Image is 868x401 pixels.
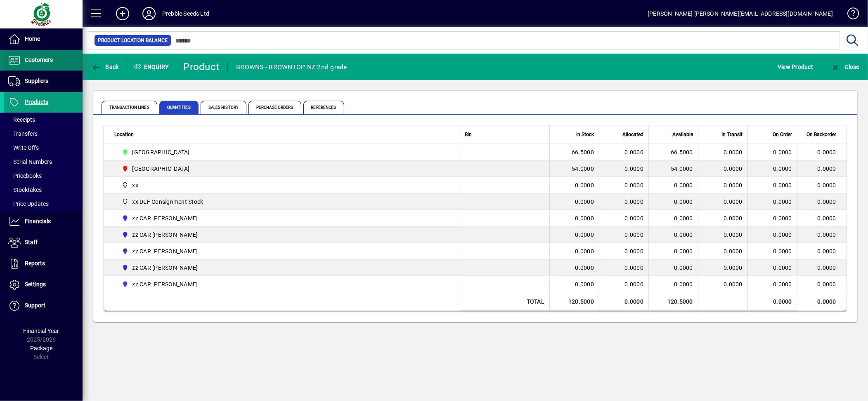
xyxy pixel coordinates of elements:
span: Support [25,302,45,309]
td: 54.0000 [549,160,599,177]
span: xx DLF Consignment Stock [118,197,451,207]
a: Write Offs [4,141,83,155]
span: 0.0000 [625,149,644,156]
span: Financial Year [24,328,59,334]
span: View Product [778,60,813,73]
td: 0.0000 [549,193,599,210]
span: 0.0000 [625,165,644,172]
a: Staff [4,232,83,253]
span: 0.0000 [625,215,644,222]
td: 0.0000 [797,226,847,243]
span: Location [114,130,134,139]
span: zz CAR [PERSON_NAME] [132,264,198,272]
a: Settings [4,274,83,295]
td: 0.0000 [797,259,847,276]
span: On Order [773,130,792,139]
span: Pricebooks [8,172,42,179]
span: [GEOGRAPHIC_DATA] [132,165,190,173]
a: Financials [4,211,83,232]
span: xx [118,180,451,190]
span: 0.0000 [773,280,792,288]
div: BROWNS - BROWNTOP NZ 2nd grade [236,61,347,74]
span: 0.0000 [724,165,743,172]
span: Price Updates [8,200,49,207]
div: [PERSON_NAME] [PERSON_NAME][EMAIL_ADDRESS][DOMAIN_NAME] [648,7,833,20]
span: Close [830,64,859,70]
span: xx DLF Consignment Stock [132,198,203,206]
div: Prebble Seeds Ltd [162,7,209,20]
button: View Product [776,59,815,74]
td: 66.5000 [648,144,698,160]
a: Knowledge Base [841,2,858,28]
app-page-header-button: Back [83,59,128,74]
span: Stocktakes [8,186,42,193]
a: Reports [4,253,83,274]
span: Available [672,130,693,139]
td: 0.0000 [549,177,599,193]
span: 0.0000 [724,264,743,271]
span: 0.0000 [773,264,792,272]
span: Package [30,345,52,351]
span: [GEOGRAPHIC_DATA] [132,148,190,156]
a: Suppliers [4,71,83,92]
span: zz CAR CARL [118,213,451,223]
span: 0.0000 [773,148,792,156]
span: Allocated [622,130,643,139]
span: 0.0000 [724,149,743,156]
span: zz CAR CRAIG G [118,246,451,256]
a: Price Updates [4,197,83,211]
a: Stocktakes [4,183,83,197]
app-page-header-button: Close enquiry [822,59,868,74]
span: In Stock [576,130,594,139]
span: 0.0000 [625,248,644,255]
td: 0.0000 [797,292,847,311]
span: 0.0000 [773,214,792,222]
span: On Backorder [807,130,836,139]
a: Receipts [4,113,83,127]
span: Suppliers [25,78,48,84]
span: 0.0000 [724,182,743,189]
span: In Transit [721,130,743,139]
td: 0.0000 [797,210,847,226]
td: 0.0000 [648,226,698,243]
td: 0.0000 [648,193,698,210]
span: 0.0000 [724,231,743,238]
td: 0.0000 [648,210,698,226]
td: 0.0000 [549,226,599,243]
a: Serial Numbers [4,155,83,169]
span: PALMERSTON NORTH [118,164,451,174]
span: 0.0000 [625,231,644,238]
span: 0.0000 [625,264,644,271]
td: 0.0000 [648,177,698,193]
td: 0.0000 [648,259,698,276]
a: Customers [4,50,83,71]
span: 0.0000 [625,281,644,288]
span: zz CAR [PERSON_NAME] [132,214,198,222]
td: 0.0000 [549,276,599,292]
td: 0.0000 [797,193,847,210]
span: Product Location Balance [98,36,168,45]
span: Sales History [201,101,246,114]
button: Profile [136,6,162,21]
span: Transfers [8,130,38,137]
button: Close [828,59,861,74]
td: 0.0000 [549,243,599,259]
td: 0.0000 [797,276,847,292]
span: 0.0000 [773,231,792,239]
td: 54.0000 [648,160,698,177]
span: Bin [465,130,472,139]
span: 0.0000 [773,198,792,206]
td: 0.0000 [648,276,698,292]
span: xx [132,181,139,189]
span: Financials [25,218,51,224]
span: 0.0000 [625,182,644,189]
td: 0.0000 [747,292,797,311]
span: zz CAR CRAIG B [118,230,451,240]
span: 0.0000 [773,247,792,255]
td: 66.5000 [549,144,599,160]
span: References [303,101,344,114]
td: Total [460,292,549,311]
span: Reports [25,260,45,267]
span: 0.0000 [724,198,743,205]
span: 0.0000 [724,248,743,255]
